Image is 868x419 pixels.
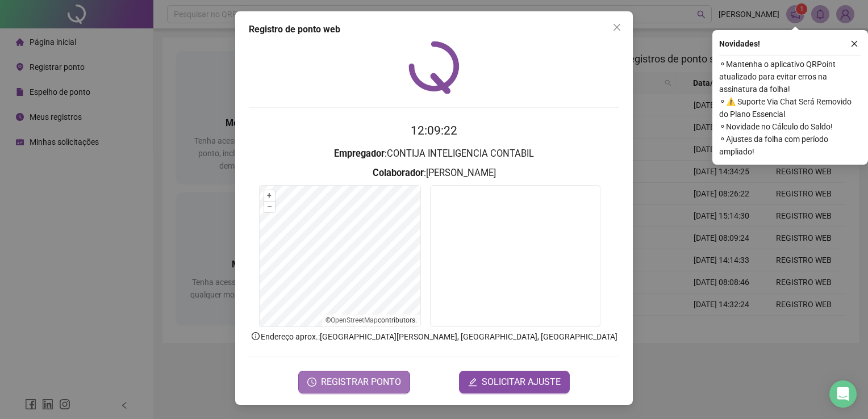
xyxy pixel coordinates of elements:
div: Open Intercom Messenger [829,380,857,408]
span: ⚬ ⚠️ Suporte Via Chat Será Removido do Plano Essencial [719,95,861,120]
span: ⚬ Novidade no Cálculo do Saldo! [719,120,861,133]
img: QRPoint [408,41,460,94]
span: clock-circle [307,378,316,387]
span: ⚬ Ajustes da folha com período ampliado! [719,133,861,158]
time: 12:09:22 [411,124,457,137]
h3: : CONTIJA INTELIGENCIA CONTABIL [249,146,619,161]
li: © contributors. [325,316,417,324]
strong: Colaborador [373,167,424,178]
span: SOLICITAR AJUSTE [482,375,561,389]
span: REGISTRAR PONTO [321,375,401,389]
button: + [264,190,275,201]
span: close [850,40,858,48]
button: – [264,202,275,212]
span: Novidades ! [719,37,760,50]
button: Close [608,18,626,36]
p: Endereço aprox. : [GEOGRAPHIC_DATA][PERSON_NAME], [GEOGRAPHIC_DATA], [GEOGRAPHIC_DATA] [249,330,619,343]
button: editSOLICITAR AJUSTE [459,371,570,393]
h3: : [PERSON_NAME] [249,166,619,181]
button: REGISTRAR PONTO [298,371,410,393]
span: edit [468,378,477,387]
a: OpenStreetMap [331,316,378,324]
span: close [612,23,621,32]
div: Registro de ponto web [249,23,619,36]
span: info-circle [251,331,261,341]
span: ⚬ Mantenha o aplicativo QRPoint atualizado para evitar erros na assinatura da folha! [719,58,861,95]
strong: Empregador [334,148,385,159]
